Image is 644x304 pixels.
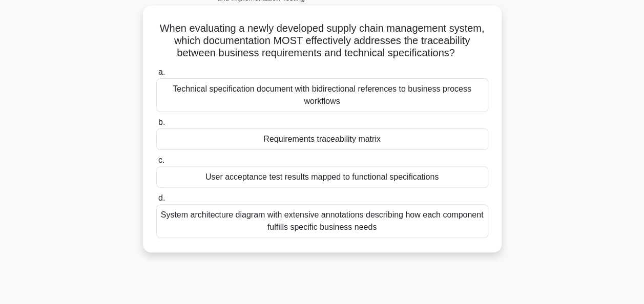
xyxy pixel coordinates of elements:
[156,128,488,150] div: Requirements traceability matrix
[155,22,489,60] h5: When evaluating a newly developed supply chain management system, which documentation MOST effect...
[156,204,488,238] div: System architecture diagram with extensive annotations describing how each component fulfills spe...
[158,156,164,164] span: c.
[158,118,165,126] span: b.
[156,166,488,188] div: User acceptance test results mapped to functional specifications
[158,193,165,202] span: d.
[156,78,488,112] div: Technical specification document with bidirectional references to business process workflows
[158,68,165,76] span: a.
